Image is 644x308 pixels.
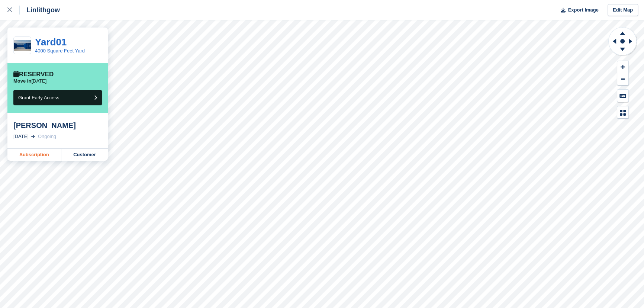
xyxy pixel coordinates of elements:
[617,73,628,86] button: Zoom Out
[13,133,29,140] div: [DATE]
[568,6,598,14] span: Export Image
[14,40,31,51] img: microyards-self-storage-container-yards.png
[556,4,599,16] button: Export Image
[20,6,60,15] div: Linlithgow
[38,133,56,140] div: Ongoing
[13,78,31,84] span: Move in
[7,149,61,161] a: Subscription
[617,90,628,102] button: Keyboard Shortcuts
[608,4,638,16] a: Edit Map
[13,121,102,130] div: [PERSON_NAME]
[18,95,59,100] span: Grant Early Access
[61,149,108,161] a: Customer
[617,106,628,119] button: Map Legend
[617,61,628,73] button: Zoom In
[13,71,54,78] div: Reserved
[35,36,67,48] a: Yard01
[13,78,46,84] p: [DATE]
[31,135,35,138] img: arrow-right-light-icn-cde0832a797a2874e46488d9cf13f60e5c3a73dbe684e267c42b8395dfbc2abf.svg
[13,90,102,105] button: Grant Early Access
[35,48,85,54] a: 4000 Square Feet Yard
